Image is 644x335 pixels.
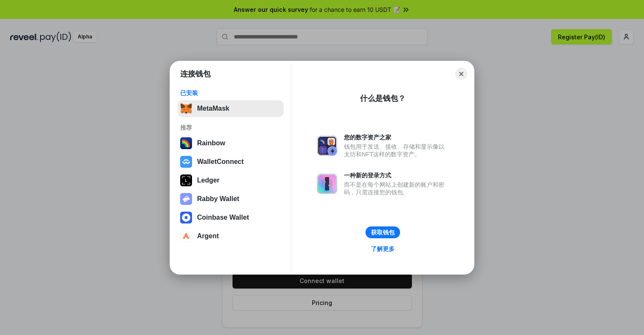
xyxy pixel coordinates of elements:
a: 了解更多 [366,243,400,254]
img: svg+xml,%3Csvg%20fill%3D%22none%22%20height%3D%2233%22%20viewBox%3D%220%200%2035%2033%22%20width%... [180,103,192,114]
img: svg+xml,%3Csvg%20width%3D%2228%22%20height%3D%2228%22%20viewBox%3D%220%200%2028%2028%22%20fill%3D... [180,156,192,168]
div: Ledger [197,177,219,184]
button: 获取钱包 [365,226,400,238]
img: svg+xml,%3Csvg%20width%3D%2228%22%20height%3D%2228%22%20viewBox%3D%220%200%2028%2028%22%20fill%3D... [180,230,192,242]
div: 了解更多 [371,245,395,253]
button: Close [455,68,467,80]
button: Ledger [178,172,284,189]
div: 已安装 [180,89,281,97]
div: Argent [197,232,219,240]
div: 您的数字资产之家 [344,133,449,141]
button: MetaMask [178,100,284,117]
div: Rabby Wallet [197,195,239,203]
img: svg+xml,%3Csvg%20xmlns%3D%22http%3A%2F%2Fwww.w3.org%2F2000%2Fsvg%22%20fill%3D%22none%22%20viewBox... [180,193,192,205]
button: Coinbase Wallet [178,209,284,226]
button: Rabby Wallet [178,191,284,207]
div: 一种新的登录方式 [344,172,449,179]
button: Rainbow [178,135,284,152]
div: MetaMask [197,105,229,112]
div: 获取钱包 [371,229,395,236]
div: Coinbase Wallet [197,214,249,221]
div: WalletConnect [197,158,244,166]
button: WalletConnect [178,153,284,170]
div: 什么是钱包？ [360,93,406,103]
img: svg+xml,%3Csvg%20xmlns%3D%22http%3A%2F%2Fwww.w3.org%2F2000%2Fsvg%22%20fill%3D%22none%22%20viewBox... [317,174,337,194]
button: Argent [178,228,284,245]
img: svg+xml,%3Csvg%20width%3D%22120%22%20height%3D%22120%22%20viewBox%3D%220%200%20120%20120%22%20fil... [180,137,192,149]
img: svg+xml,%3Csvg%20xmlns%3D%22http%3A%2F%2Fwww.w3.org%2F2000%2Fsvg%22%20fill%3D%22none%22%20viewBox... [317,136,337,156]
img: svg+xml,%3Csvg%20xmlns%3D%22http%3A%2F%2Fwww.w3.org%2F2000%2Fsvg%22%20width%3D%2228%22%20height%3... [180,174,192,186]
img: svg+xml,%3Csvg%20width%3D%2228%22%20height%3D%2228%22%20viewBox%3D%220%200%2028%2028%22%20fill%3D... [180,212,192,223]
div: 推荐 [180,124,281,131]
h1: 连接钱包 [180,69,211,79]
div: 钱包用于发送、接收、存储和显示像以太坊和NFT这样的数字资产。 [344,143,449,158]
div: 而不是在每个网站上创建新的账户和密码，只需连接您的钱包。 [344,181,449,196]
div: Rainbow [197,139,225,147]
